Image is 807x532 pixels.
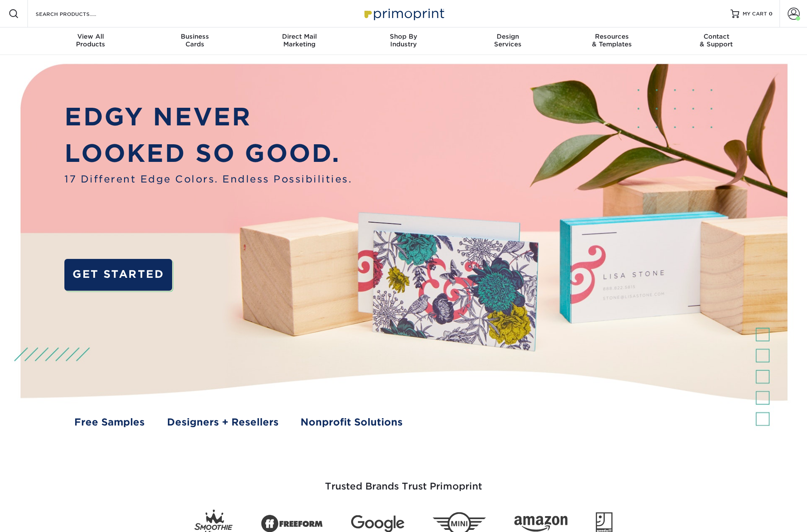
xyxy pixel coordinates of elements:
a: Direct MailMarketing [247,27,352,55]
a: DesignServices [455,27,560,55]
img: Primoprint [361,4,446,23]
span: Shop By [352,33,456,40]
p: EDGY NEVER [64,99,352,135]
span: Resources [560,33,664,40]
div: & Support [664,33,768,48]
a: BusinessCards [143,27,247,55]
span: View All [39,33,143,40]
input: SEARCH PRODUCTS..... [35,9,118,19]
a: Shop ByIndustry [352,27,456,55]
a: View AllProducts [39,27,143,55]
span: Business [143,33,247,40]
a: Resources& Templates [560,27,664,55]
a: Nonprofit Solutions [300,415,403,429]
span: MY CART [743,10,767,18]
a: Designers + Resellers [167,415,279,429]
a: Contact& Support [664,27,768,55]
div: & Templates [560,33,664,48]
span: 17 Different Edge Colors. Endless Possibilities. [64,172,352,186]
a: GET STARTED [64,259,172,291]
div: Products [39,33,143,48]
span: Direct Mail [247,33,352,40]
div: Cards [143,33,247,48]
img: Amazon [514,516,567,532]
div: Industry [352,33,456,48]
a: Free Samples [74,415,145,429]
h3: Trusted Brands Trust Primoprint [152,460,655,502]
span: Design [455,33,560,40]
div: Marketing [247,33,352,48]
span: Contact [664,33,768,40]
p: LOOKED SO GOOD. [64,135,352,172]
span: 0 [769,11,773,17]
div: Services [455,33,560,48]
